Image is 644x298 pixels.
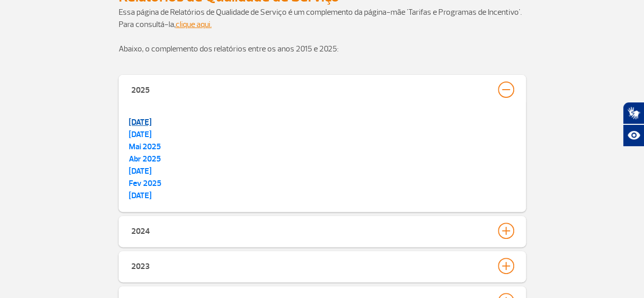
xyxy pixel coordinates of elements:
div: 2023 [131,258,150,272]
a: Mai 2025 [129,142,161,152]
a: Abr 2025 [129,154,161,164]
button: Abrir recursos assistivos. [623,124,644,147]
div: 2024 [131,223,150,237]
a: clique aqui. [176,19,212,30]
a: [DATE] [129,191,152,201]
a: [DATE] [129,166,152,176]
a: [DATE] [129,129,152,140]
button: Abrir tradutor de língua de sinais. [623,102,644,124]
div: 2025 [131,82,150,96]
a: Fev 2025 [129,178,161,188]
p: Essa página de Relatórios de Qualidade de Serviço é um complemento da página-mãe 'Tarifas e Progr... [119,6,526,55]
button: 2024 [131,222,514,239]
button: 2025 [131,81,514,98]
a: [DATE] [129,117,152,127]
div: Plugin de acessibilidade da Hand Talk. [623,102,644,147]
button: 2023 [131,257,514,275]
